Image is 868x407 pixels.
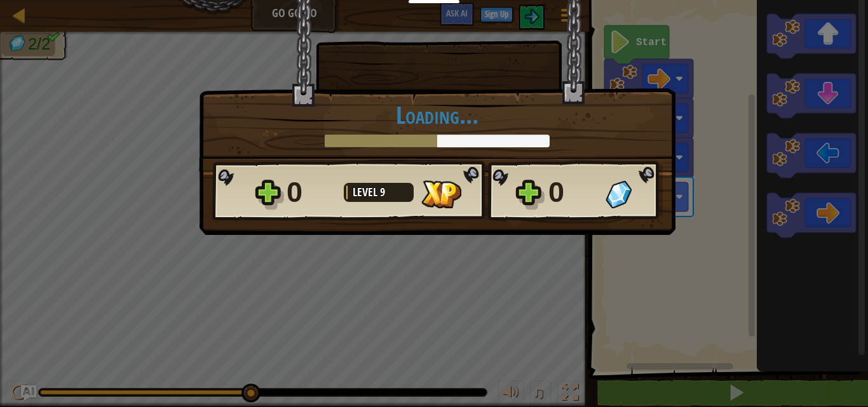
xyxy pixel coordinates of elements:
[380,184,385,200] span: 9
[548,172,598,213] div: 0
[606,180,632,208] img: Gems Gained
[212,102,662,128] h1: Loading...
[421,180,461,208] img: XP Gained
[287,172,336,213] div: 0
[353,184,380,200] span: Level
